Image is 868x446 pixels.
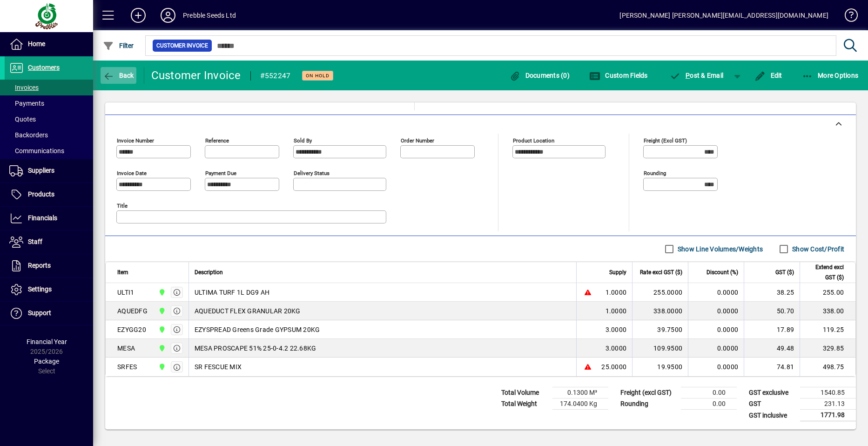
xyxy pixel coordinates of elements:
td: 255.00 [800,283,855,302]
div: 255.0000 [638,288,682,297]
span: Custom Fields [589,72,648,79]
span: Products [28,190,54,198]
td: Freight (excl GST) [616,387,681,399]
a: Settings [5,278,93,301]
td: 38.25 [744,283,800,302]
div: 19.9500 [638,362,682,372]
span: Financial Year [27,338,67,345]
span: Backorders [9,131,48,139]
button: Documents (0) [507,67,572,84]
a: Quotes [5,111,93,127]
a: Invoices [5,80,93,95]
span: More Options [802,72,859,79]
span: CHRISTCHURCH [156,306,167,316]
span: Home [28,40,45,47]
button: More Options [800,67,861,84]
a: Products [5,183,93,206]
span: AQUEDUCT FLEX GRANULAR 20KG [195,306,301,316]
span: 25.0000 [601,362,626,372]
td: Rounding [616,399,681,410]
div: 39.7500 [638,325,682,334]
mat-label: Rounding [644,170,666,176]
td: 49.48 [744,339,800,358]
span: Rate excl GST ($) [640,267,682,277]
a: Staff [5,230,93,254]
mat-label: Invoice number [117,137,154,144]
mat-label: Payment due [205,170,236,176]
td: 119.25 [800,320,855,339]
td: 17.89 [744,320,800,339]
span: Description [195,267,223,277]
span: Staff [28,238,42,245]
td: Total Weight [497,399,552,410]
span: Suppliers [28,167,54,174]
mat-label: Order number [401,137,434,144]
div: ULTI1 [117,288,134,297]
button: Add [123,7,153,24]
span: 3.0000 [606,344,627,353]
td: 329.85 [800,339,855,358]
label: Show Line Volumes/Weights [676,244,763,254]
mat-label: Invoice date [117,170,147,176]
td: 1771.98 [800,410,856,421]
span: P [686,72,690,79]
button: Back [101,67,136,84]
span: CHRISTCHURCH [156,287,167,297]
mat-label: Sold by [294,137,312,144]
td: GST [744,399,800,410]
td: 0.0000 [688,302,744,320]
span: 3.0000 [606,325,627,334]
td: 0.0000 [688,320,744,339]
button: Edit [752,67,785,84]
td: 498.75 [800,358,855,376]
td: GST inclusive [744,410,800,421]
span: GST ($) [775,267,794,277]
span: Invoices [9,84,39,91]
span: MESA PROSCAPE 51% 25-0-4.2 22.68KG [195,344,316,353]
a: Financials [5,207,93,230]
div: EZYGG20 [117,325,146,334]
span: Reports [28,262,51,269]
td: 0.0000 [688,339,744,358]
td: 0.00 [681,399,737,410]
span: Support [28,309,51,317]
td: GST exclusive [744,387,800,399]
span: Supply [609,267,626,277]
td: Total Volume [497,387,552,399]
span: Documents (0) [509,72,570,79]
span: 1.0000 [606,288,627,297]
td: 0.00 [681,387,737,399]
a: Suppliers [5,159,93,182]
mat-label: Title [117,203,128,209]
a: Home [5,33,93,56]
span: CHRISTCHURCH [156,343,167,353]
td: 0.1300 M³ [552,387,608,399]
div: 338.0000 [638,306,682,316]
span: Package [34,358,59,365]
span: Edit [754,72,782,79]
span: Quotes [9,115,36,123]
span: On hold [306,73,330,79]
td: 174.0400 Kg [552,399,608,410]
span: CHRISTCHURCH [156,324,167,335]
span: ULTIMA TURF 1L DG9 AH [195,288,269,297]
label: Show Cost/Profit [790,244,844,254]
a: Reports [5,254,93,277]
span: Settings [28,285,52,293]
button: Custom Fields [587,67,650,84]
a: Knowledge Base [838,2,856,32]
mat-label: Reference [205,137,229,144]
a: Backorders [5,127,93,143]
mat-label: Delivery status [294,170,330,176]
span: SR FESCUE MIX [195,362,242,372]
td: 338.00 [800,302,855,320]
span: ost & Email [670,72,724,79]
span: Back [103,72,134,79]
a: Payments [5,95,93,111]
td: 0.0000 [688,358,744,376]
mat-label: Product location [513,137,554,144]
td: 0.0000 [688,283,744,302]
span: Payments [9,100,44,107]
div: AQUEDFG [117,306,148,316]
span: Filter [103,42,134,49]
